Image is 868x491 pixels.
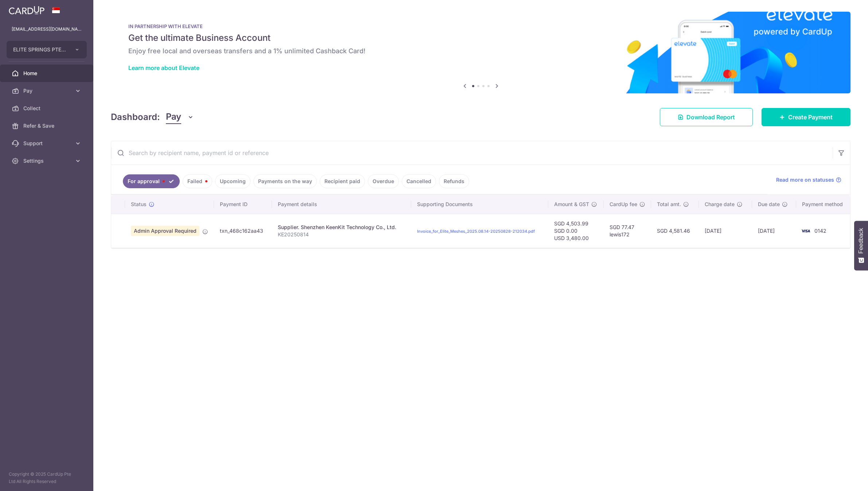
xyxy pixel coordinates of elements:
th: Payment details [272,195,411,214]
td: SGD 77.47 lewis172 [604,214,651,248]
h5: Get the ultimate Business Account [128,32,833,44]
span: Support [23,140,71,147]
span: Pay [166,110,181,124]
a: Download Report [660,108,753,126]
span: Download Report [686,113,735,121]
td: [DATE] [752,214,797,248]
button: Pay [166,110,194,124]
span: Pay [23,87,71,94]
a: For approval [123,174,180,188]
span: Amount & GST [554,201,589,208]
h6: Enjoy free local and overseas transfers and a 1% unlimited Cashback Card! [128,47,833,55]
p: [EMAIL_ADDRESS][DOMAIN_NAME] [12,26,82,33]
a: Overdue [368,174,399,188]
td: SGD 4,581.46 [651,214,699,248]
h4: Dashboard: [111,111,160,124]
td: [DATE] [699,214,752,248]
span: Status [131,201,147,208]
img: Renovation banner [111,12,851,93]
p: IN PARTNERSHIP WITH ELEVATE [128,23,833,29]
a: Read more on statuses [776,176,841,183]
td: SGD 4,503.99 SGD 0.00 USD 3,480.00 [548,214,604,248]
p: KE20250814 [278,231,405,238]
th: Supporting Documents [411,195,548,214]
span: CardUp fee [610,201,637,208]
span: 0142 [814,228,826,234]
div: Supplier. Shenzhen KeenKit Technology Co., Ltd. [278,224,405,231]
a: Upcoming [215,174,250,188]
span: Home [23,70,71,77]
a: Recipient paid [320,174,365,188]
span: Charge date [705,201,735,208]
img: Bank Card [798,227,813,235]
a: Create Payment [762,108,851,126]
a: Cancelled [402,174,436,188]
span: Total amt. [657,201,681,208]
span: Create Payment [788,113,833,121]
span: Due date [758,201,780,208]
span: Settings [23,157,71,165]
span: Read more on statuses [776,176,834,183]
span: Feedback [858,228,864,254]
input: Search by recipient name, payment id or reference [111,141,833,165]
img: CardUp [9,6,44,15]
a: Payments on the way [253,174,317,188]
th: Payment method [796,195,852,214]
span: Refer & Save [23,122,71,129]
td: txn_468c162aa43 [214,214,272,248]
span: Admin Approval Required [131,226,199,236]
span: ELITE SPRINGS PTE. LTD. [13,46,67,53]
span: Collect [23,105,71,112]
a: Learn more about Elevate [128,64,199,71]
a: Refunds [439,174,469,188]
a: Failed [183,174,212,188]
button: ELITE SPRINGS PTE. LTD. [7,41,87,58]
th: Payment ID [214,195,272,214]
a: Invoice_for_Elite_Meshes_2025.08.14-20250828-212034.pdf [417,229,535,234]
button: Feedback - Show survey [854,221,868,270]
